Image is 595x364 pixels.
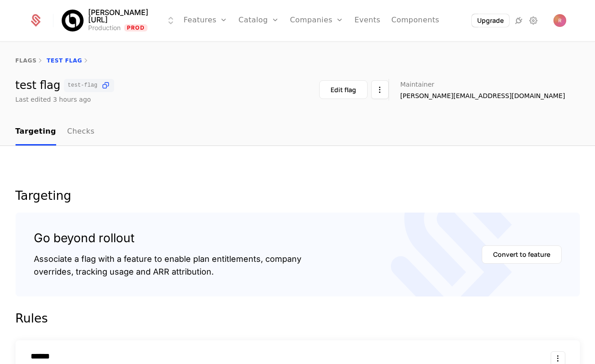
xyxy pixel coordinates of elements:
[16,119,95,146] ul: Choose Sub Page
[62,10,84,31] img: Billy.ai
[553,14,566,27] button: Open user button
[88,23,121,32] div: Production
[68,83,97,88] span: test-flag
[400,81,434,88] span: Maintainer
[16,95,91,104] div: Last edited 3 hours ago
[88,9,156,23] span: [PERSON_NAME][URL]
[482,245,562,264] button: Convert to feature
[34,231,301,245] div: Go beyond rollout
[319,80,368,99] button: Edit flag
[16,311,580,326] div: Rules
[371,80,389,99] button: Select action
[16,190,580,202] div: Targeting
[16,119,56,146] a: Targeting
[400,91,565,100] span: [PERSON_NAME][EMAIL_ADDRESS][DOMAIN_NAME]
[124,24,147,31] span: Prod
[513,15,524,26] a: Integrations
[67,119,95,146] a: Checks
[331,85,356,94] div: Edit flag
[34,253,301,278] div: Associate a flag with a feature to enable plan entitlements, company overrides, tracking usage an...
[472,14,509,27] button: Upgrade
[16,119,580,146] nav: Main
[553,14,566,27] img: Ryan
[64,9,176,32] button: Select environment
[528,15,539,26] a: Settings
[16,57,37,64] a: flags
[16,79,115,92] div: test flag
